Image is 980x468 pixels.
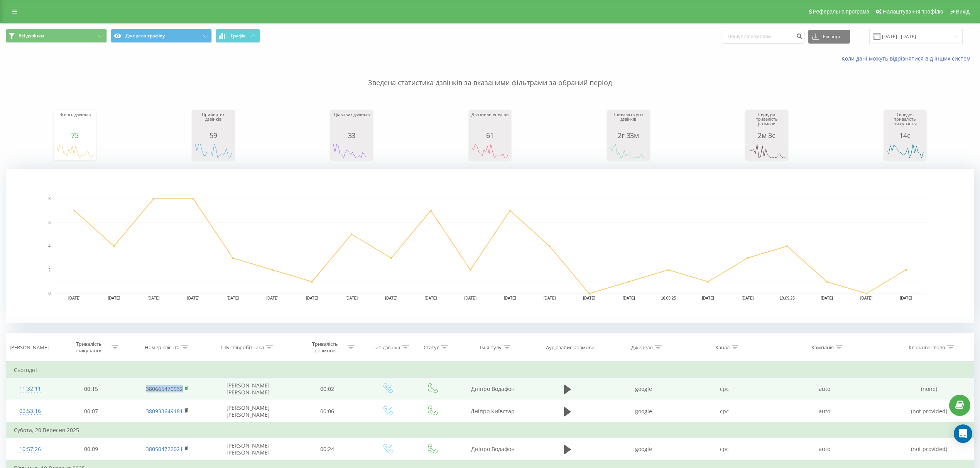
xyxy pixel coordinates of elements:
[146,407,183,415] a: 380933649181
[884,438,974,461] td: (not provided)
[780,296,795,300] text: 19.09.25
[54,400,128,423] td: 00:07
[48,291,51,296] text: 0
[471,139,509,162] svg: A chart.
[54,378,128,400] td: 00:15
[742,296,754,300] text: [DATE]
[884,400,974,423] td: (not provided)
[14,404,46,419] div: 09:53:16
[623,296,635,300] text: [DATE]
[48,268,51,272] text: 2
[603,438,684,461] td: google
[884,378,974,400] td: (none)
[146,385,183,392] a: 380665470932
[194,131,233,139] div: 59
[821,296,833,300] text: [DATE]
[583,296,595,300] text: [DATE]
[765,400,884,423] td: auto
[747,112,786,131] div: Середня тривалість розмови
[48,244,51,248] text: 4
[471,112,509,131] div: Дзвонили вперше
[603,378,684,400] td: google
[603,400,684,423] td: google
[14,381,46,396] div: 11:32:11
[346,296,358,300] text: [DATE]
[747,131,786,139] div: 2м 3с
[221,344,264,351] div: ПІБ співробітника
[886,112,924,131] div: Середня тривалість очікування
[111,29,212,43] button: Джерела трафіку
[544,296,556,300] text: [DATE]
[266,296,279,300] text: [DATE]
[206,378,290,400] td: [PERSON_NAME] [PERSON_NAME]
[187,296,199,300] text: [DATE]
[194,139,233,162] svg: A chart.
[684,438,765,461] td: cpc
[19,33,44,39] span: Всі дзвінки
[609,131,648,139] div: 2г 33м
[631,344,653,351] div: Джерело
[194,112,233,131] div: Прийнятих дзвінків
[332,131,371,139] div: 33
[661,296,676,300] text: 16.09.25
[6,169,974,323] svg: A chart.
[684,400,765,423] td: cpc
[56,131,94,139] div: 75
[883,8,943,15] span: Налаштування профілю
[14,442,46,457] div: 10:57:26
[6,62,974,88] p: Зведена статистика дзвінків за вказаними фільтрами за обраний період
[609,139,648,162] svg: A chart.
[684,378,765,400] td: cpc
[886,139,924,162] svg: A chart.
[909,344,945,351] div: Ключове слово
[471,131,509,139] div: 61
[56,112,94,131] div: Всього дзвінків
[504,296,516,300] text: [DATE]
[332,139,371,162] div: A chart.
[373,344,400,351] div: Тип дзвінка
[811,344,834,351] div: Кампанія
[480,344,502,351] div: Ім'я пулу
[146,445,183,453] a: 380504722021
[68,296,81,300] text: [DATE]
[6,29,107,43] button: Всі дзвінки
[145,344,179,351] div: Номер клієнта
[546,344,595,351] div: Аудіозапис розмови
[860,296,873,300] text: [DATE]
[886,131,924,139] div: 14с
[206,438,290,461] td: [PERSON_NAME] [PERSON_NAME]
[290,400,365,423] td: 00:06
[813,8,870,15] span: Реферальна програма
[48,221,51,225] text: 6
[68,341,110,354] div: Тривалість очікування
[454,438,532,461] td: Дніпро Водафон
[56,139,94,162] svg: A chart.
[304,341,346,354] div: Тривалість розмови
[464,296,476,300] text: [DATE]
[765,378,884,400] td: auto
[609,112,648,131] div: Тривалість усіх дзвінків
[424,344,439,351] div: Статус
[425,296,437,300] text: [DATE]
[900,296,912,300] text: [DATE]
[954,424,972,443] div: Open Intercom Messenger
[216,29,260,43] button: Графік
[808,30,850,44] button: Експорт
[747,139,786,162] svg: A chart.
[332,112,371,131] div: Цільових дзвінків
[10,344,49,351] div: [PERSON_NAME]
[290,378,365,400] td: 00:02
[6,423,974,438] td: Субота, 20 Вересня 2025
[702,296,714,300] text: [DATE]
[306,296,318,300] text: [DATE]
[715,344,730,351] div: Канал
[454,400,532,423] td: Дніпро Київстар
[147,296,160,300] text: [DATE]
